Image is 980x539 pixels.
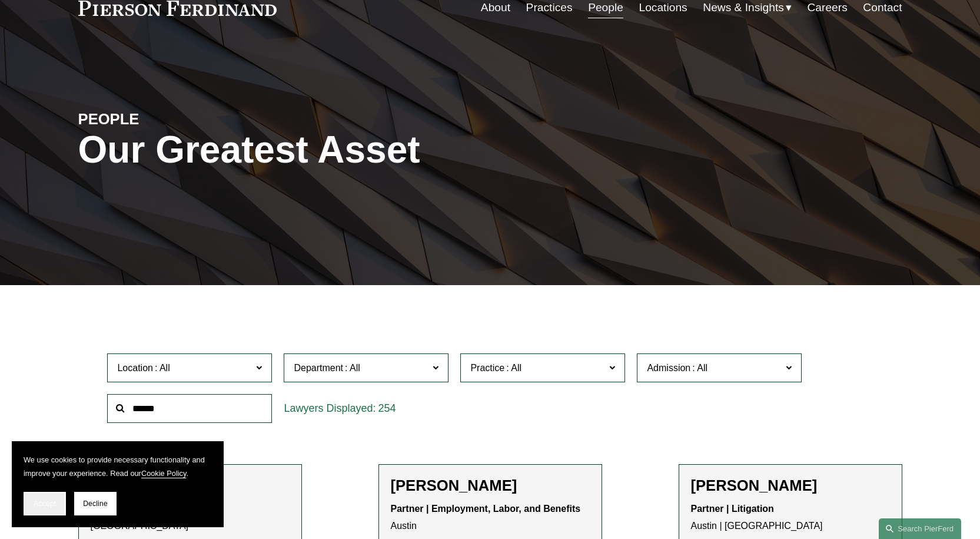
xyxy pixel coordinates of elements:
span: 254 [378,402,396,414]
p: We use cookies to provide necessary functionality and improve your experience. Read our . [24,453,212,480]
span: Admission [647,363,690,373]
p: Austin [391,501,590,535]
a: Search this site [879,518,961,539]
strong: Partner | Employment, Labor, and Benefits [391,504,581,514]
button: Decline [74,492,117,515]
h2: [PERSON_NAME] [391,477,590,495]
strong: Partner | Litigation [691,504,774,514]
span: Accept [34,500,56,508]
span: Department [294,363,343,373]
p: Austin | [GEOGRAPHIC_DATA] [691,501,890,535]
a: Cookie Policy [141,469,187,478]
span: Decline [83,500,108,508]
h4: PEOPLE [78,110,284,128]
h1: Our Greatest Asset [78,128,627,171]
section: Cookie banner [12,441,224,527]
span: Location [117,363,153,373]
button: Accept [24,492,66,515]
span: Practice [470,363,504,373]
h2: [PERSON_NAME] [691,477,890,495]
